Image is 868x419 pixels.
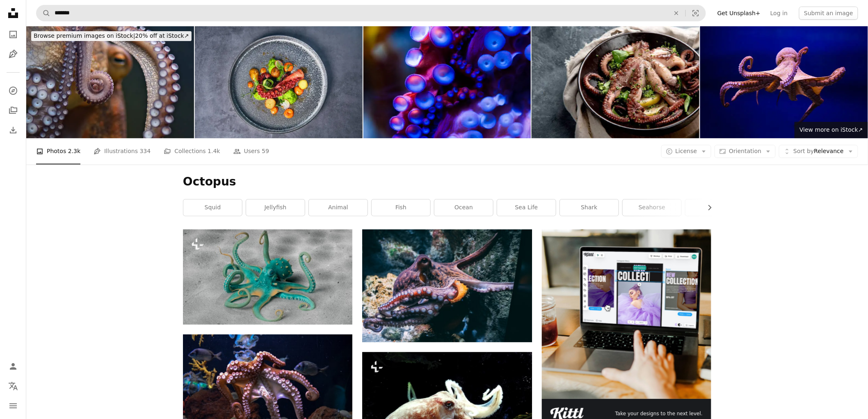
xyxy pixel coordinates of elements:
a: fish [372,199,430,216]
span: Browse premium images on iStock | [34,32,135,39]
a: a close up of an octopus on the ground [362,404,532,412]
span: Sort by [793,148,814,154]
button: Sort byRelevance [779,145,858,158]
button: Search Unsplash [37,5,50,21]
span: 59 [262,147,269,156]
img: Common Octopus (Octopus vulgaris) [700,26,868,138]
a: ocean [434,199,493,216]
img: Octopus Tentacles with Suction Cups Detail Through Glass [363,26,531,138]
a: Collections 1.4k [164,138,220,165]
button: Submit an image [799,7,858,20]
button: Visual search [686,5,706,21]
span: License [676,148,697,154]
a: Log in / Sign up [5,358,21,375]
a: An octopus is laying on the sand [183,273,352,280]
span: 1.4k [208,147,220,156]
a: Download History [5,122,21,138]
a: Home — Unsplash [5,5,21,23]
img: octopus [26,26,194,138]
a: Users 59 [233,138,270,165]
a: animal [309,199,368,216]
button: scroll list to the right [702,199,711,216]
a: seahorse [623,199,681,216]
a: squid [183,199,242,216]
a: Explore [5,82,21,99]
img: An octopus is laying on the sand [183,229,352,325]
a: shark [560,199,619,216]
h1: Octopus [183,174,711,189]
a: View more on iStock↗ [795,122,868,138]
button: Clear [667,5,685,21]
button: Orientation [715,145,776,158]
span: 334 [140,147,151,156]
a: Log in [765,7,793,20]
button: License [661,145,712,158]
a: brown and black dragon in water [362,282,532,289]
button: Menu [5,398,21,414]
a: Illustrations [5,46,21,62]
a: Photos [5,26,21,43]
form: Find visuals sitewide [36,5,706,21]
span: Orientation [729,148,761,154]
a: Browse premium images on iStock|20% off at iStock↗ [26,26,196,46]
a: sea life [497,199,556,216]
span: 20% off at iStock ↗ [34,32,189,39]
a: Get Unsplash+ [713,7,765,20]
a: Illustrations 334 [94,138,151,165]
img: brown and black dragon in water [362,229,532,342]
img: plate with fresh seafood on the table [195,26,363,138]
a: jellyfish [246,199,305,216]
img: octopus [532,26,699,138]
a: Collections [5,102,21,119]
img: file-1719664959749-d56c4ff96871image [542,229,711,399]
span: Take your designs to the next level. [615,410,703,417]
a: starfish [685,199,744,216]
span: View more on iStock ↗ [799,126,863,133]
span: Relevance [793,147,844,156]
button: Language [5,378,21,394]
a: brown octopus [183,387,352,394]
